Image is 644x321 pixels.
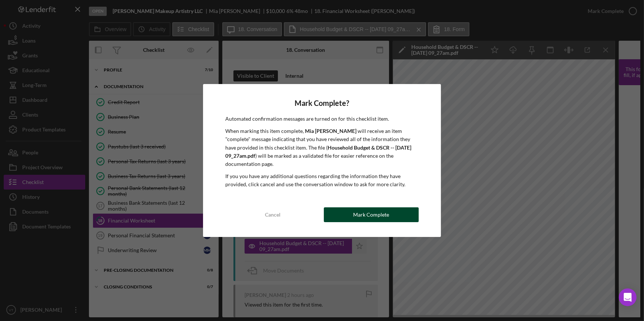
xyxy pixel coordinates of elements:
[265,207,280,222] div: Cancel
[225,99,418,107] h4: Mark Complete?
[619,288,637,306] div: Open Intercom Messenger
[353,207,389,222] div: Mark Complete
[305,128,356,134] b: Mia [PERSON_NAME]
[225,172,418,189] p: If you you have any additional questions regarding the information they have provided, click canc...
[225,207,320,222] button: Cancel
[225,127,418,168] p: When marking this item complete, will receive an item "complete" message indicating that you have...
[324,207,419,222] button: Mark Complete
[225,115,418,123] p: Automated confirmation messages are turned on for this checklist item.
